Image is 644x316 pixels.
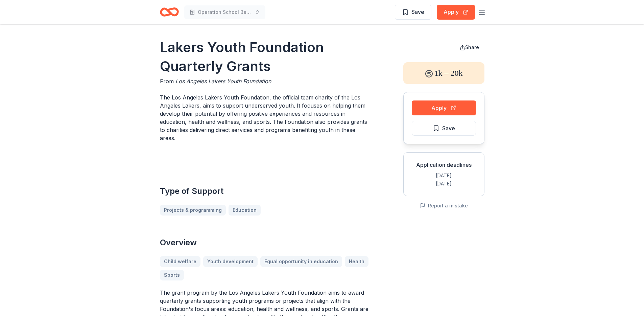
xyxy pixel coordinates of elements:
[437,5,475,20] button: Apply
[175,78,271,85] span: Los Angeles Lakers Youth Foundation
[160,237,371,248] h2: Overview
[409,172,479,180] div: [DATE]
[160,205,226,216] a: Projects & programming
[411,7,424,16] span: Save
[160,93,371,142] p: The Los Angeles Lakers Youth Foundation, the official team charity of the Los Angeles Lakers, aim...
[403,62,484,84] div: 1k – 20k
[412,121,476,136] button: Save
[229,205,261,216] a: Education
[160,4,179,20] a: Home
[395,5,431,20] button: Save
[420,202,468,210] button: Report a mistake
[465,44,479,50] span: Share
[160,38,371,76] h1: Lakers Youth Foundation Quarterly Grants
[160,186,371,197] h2: Type of Support
[409,161,479,169] div: Application deadlines
[409,180,479,188] div: [DATE]
[442,124,455,133] span: Save
[160,77,371,85] div: From
[198,8,252,16] span: Operation School Bell (OSB) & Serving Those Who Serve
[184,5,265,19] button: Operation School Bell (OSB) & Serving Those Who Serve
[412,100,476,115] button: Apply
[454,41,484,54] button: Share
